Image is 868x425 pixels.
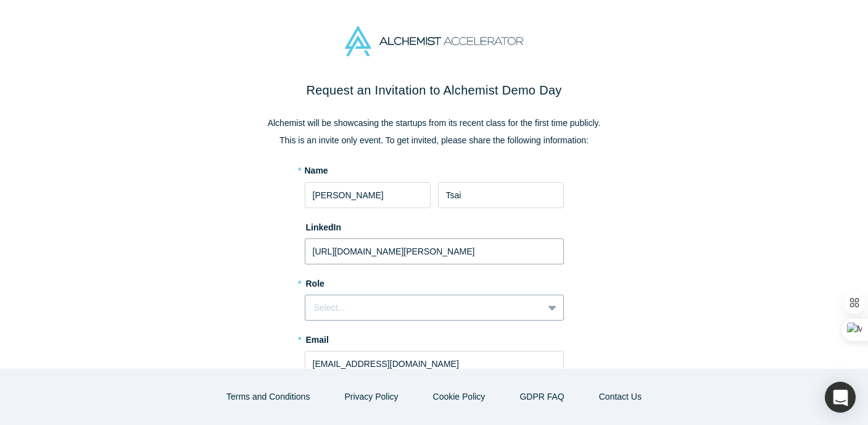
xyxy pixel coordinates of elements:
button: Cookie Policy [420,386,498,408]
label: Role [305,273,564,290]
button: Privacy Policy [331,386,411,408]
button: Contact Us [586,386,655,408]
label: Name [305,164,328,177]
input: First Name [305,182,431,208]
a: GDPR FAQ [506,386,577,408]
label: LinkedIn [305,217,342,234]
h2: Request an Invitation to Alchemist Demo Day [175,81,693,99]
input: Last Name [438,182,564,208]
p: Alchemist will be showcasing the startups from its recent class for the first time publicly. [175,117,693,130]
label: Email [305,329,564,347]
img: Alchemist Accelerator Logo [345,26,523,56]
div: Select... [314,301,534,314]
button: Terms and Conditions [213,386,323,408]
p: This is an invite only event. To get invited, please share the following information: [175,134,693,147]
